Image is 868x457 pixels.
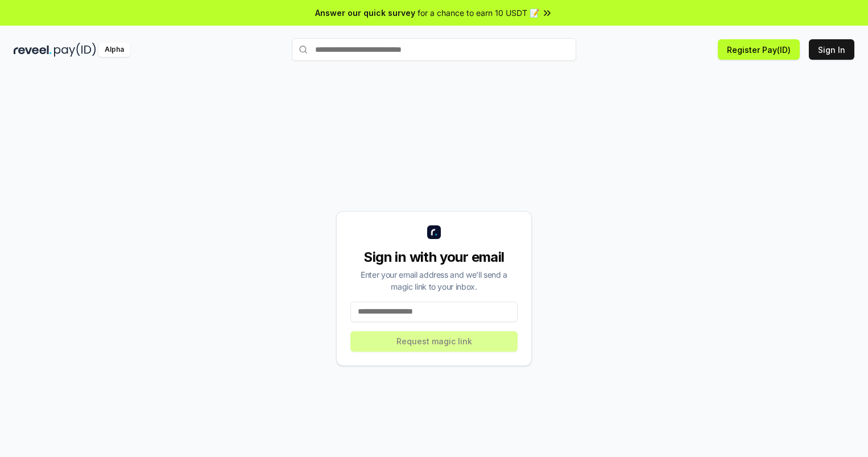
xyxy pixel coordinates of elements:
div: Sign in with your email [350,248,518,266]
div: Alpha [98,43,130,57]
span: Answer our quick survey [315,7,415,19]
img: pay_id [54,43,96,57]
div: Enter your email address and we’ll send a magic link to your inbox. [350,269,518,293]
span: for a chance to earn 10 USDT 📝 [418,7,539,19]
button: Sign In [809,39,854,60]
img: logo_small [427,225,441,239]
img: reveel_dark [14,43,52,57]
button: Register Pay(ID) [718,39,800,60]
